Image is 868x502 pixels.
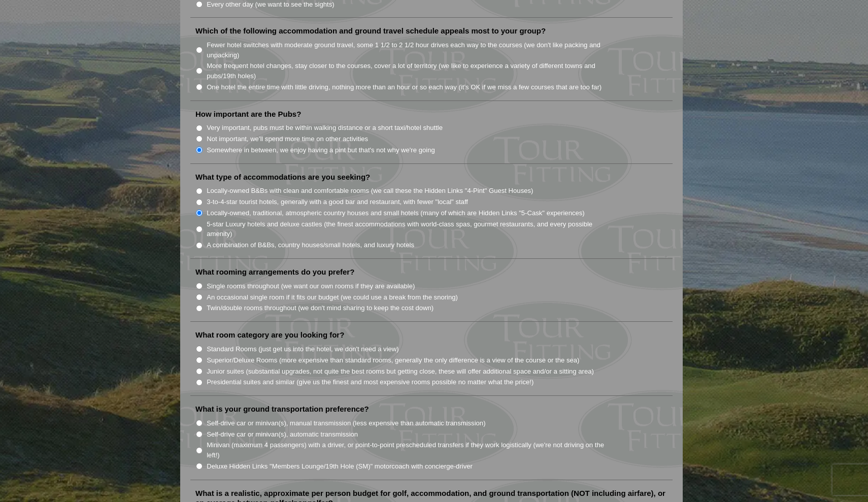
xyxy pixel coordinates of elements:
[207,208,585,218] label: Locally-owned, traditional, atmospheric country houses and small hotels (many of which are Hidden...
[207,303,433,313] label: Twin/double rooms throughout (we don't mind sharing to keep the cost down)
[207,344,399,354] label: Standard Rooms (just get us into the hotel, we don't need a view)
[207,461,473,472] label: Deluxe Hidden Links "Members Lounge/19th Hole (SM)" motorcoach with concierge-driver
[207,377,533,387] label: Presidential suites and similar (give us the finest and most expensive rooms possible no matter w...
[207,123,443,133] label: Very important, pubs must be within walking distance or a short taxi/hotel shuttle
[195,330,344,340] label: What room category are you looking for?
[207,219,615,239] label: 5-star Luxury hotels and deluxe castles (the finest accommodations with world-class spas, gourmet...
[207,366,594,377] label: Junior suites (substantial upgrades, not quite the best rooms but getting close, these will offer...
[207,355,579,365] label: Superior/Deluxe Rooms (more expensive than standard rooms, generally the only difference is a vie...
[195,109,301,119] label: How important are the Pubs?
[207,418,485,428] label: Self-drive car or minivan(s), manual transmission (less expensive than automatic transmission)
[207,429,358,440] label: Self-drive car or minivan(s), automatic transmission
[207,40,615,60] label: Fewer hotel switches with moderate ground travel, some 1 1/2 to 2 1/2 hour drives each way to the...
[207,440,615,460] label: Minivan (maximum 4 passengers) with a driver, or point-to-point prescheduled transfers if they wo...
[207,197,468,207] label: 3-to-4-star tourist hotels, generally with a good bar and restaurant, with fewer "local" staff
[207,186,533,196] label: Locally-owned B&Bs with clean and comfortable rooms (we call these the Hidden Links "4-Pint" Gues...
[207,240,414,250] label: A combination of B&Bs, country houses/small hotels, and luxury hotels
[195,267,354,277] label: What rooming arrangements do you prefer?
[207,61,615,81] label: More frequent hotel changes, stay closer to the courses, cover a lot of territory (we like to exp...
[207,292,458,303] label: An occasional single room if it fits our budget (we could use a break from the snoring)
[207,82,602,92] label: One hotel the entire time with little driving, nothing more than an hour or so each way (it’s OK ...
[195,26,546,36] label: Which of the following accommodation and ground travel schedule appeals most to your group?
[207,145,435,155] label: Somewhere in between, we enjoy having a pint but that's not why we're going
[207,134,368,144] label: Not important, we'll spend more time on other activities
[195,404,369,414] label: What is your ground transportation preference?
[195,172,370,182] label: What type of accommodations are you seeking?
[207,281,415,291] label: Single rooms throughout (we want our own rooms if they are available)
